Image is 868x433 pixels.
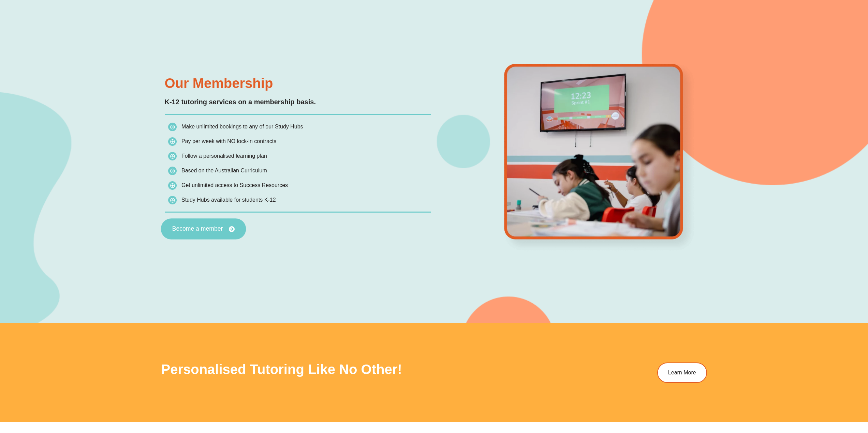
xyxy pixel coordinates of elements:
a: Become a member [161,218,246,239]
span: Get unlimited access to Success Resources [181,182,288,188]
span: Make unlimited bookings to any of our Study Hubs [181,124,303,129]
span: Based on the Australian Curriculum [181,168,267,173]
img: icon-list.png [168,137,177,146]
p: K-12 tutoring services on a membership basis. [165,97,431,107]
img: icon-list.png [168,152,177,160]
a: Learn More [657,362,707,383]
h3: Personalised tutoring like no other! [161,362,530,376]
iframe: Chat Widget [754,356,868,433]
h3: Our Membership [165,76,431,90]
img: icon-list.png [168,167,177,175]
img: icon-list.png [168,196,177,204]
span: Become a member [172,226,223,232]
img: icon-list.png [168,123,177,131]
img: icon-list.png [168,181,177,190]
span: Study Hubs available for students K-12 [181,197,276,203]
span: Follow a personalised learning plan [181,153,267,159]
span: Learn More [668,370,696,375]
span: Pay per week with NO lock-in contracts [181,138,276,144]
